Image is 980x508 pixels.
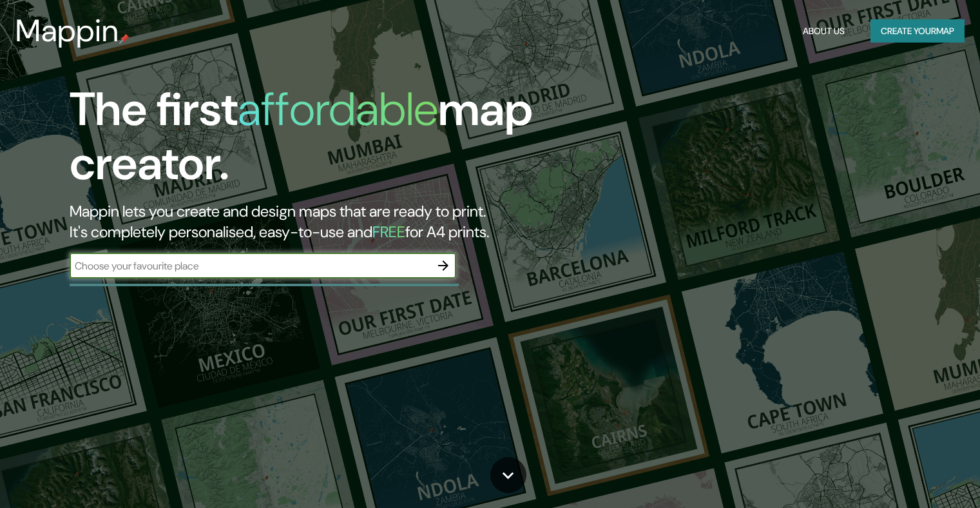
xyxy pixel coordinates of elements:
h1: affordable [238,79,438,139]
h5: FREE [372,222,405,242]
input: Choose your favourite place [70,259,430,273]
button: About Us [798,19,850,43]
h1: The first map creator. [70,83,560,201]
h3: Mappin [15,13,119,49]
h2: Mappin lets you create and design maps that are ready to print. It's completely personalised, eas... [70,201,560,242]
img: mappin-pin [119,34,130,44]
button: Create yourmap [870,19,965,43]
